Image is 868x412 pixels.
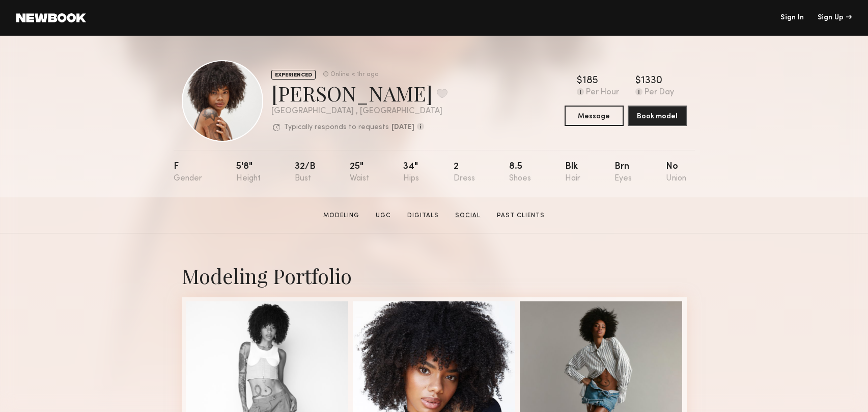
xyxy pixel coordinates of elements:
[628,106,687,126] button: Book model
[451,211,485,220] a: Social
[509,162,531,183] div: 8.5
[565,162,580,183] div: Blk
[182,262,687,289] div: Modeling Portfolio
[454,162,475,183] div: 2
[295,162,316,183] div: 32/b
[403,211,443,220] a: Digitals
[174,162,202,183] div: F
[236,162,261,183] div: 5'8"
[271,80,447,107] div: [PERSON_NAME]
[330,71,378,78] div: Online < 1hr ago
[565,106,624,126] button: Message
[271,70,316,80] div: EXPERIENCED
[284,124,389,131] p: Typically responds to requests
[372,211,395,220] a: UGC
[319,211,363,220] a: Modeling
[614,162,632,183] div: Brn
[641,76,662,86] div: 1330
[586,88,619,97] div: Per Hour
[666,162,686,183] div: No
[780,14,804,21] a: Sign In
[635,76,641,86] div: $
[350,162,369,183] div: 25"
[582,76,598,86] div: 185
[577,76,582,86] div: $
[403,162,419,183] div: 34"
[271,107,447,116] div: [GEOGRAPHIC_DATA] , [GEOGRAPHIC_DATA]
[391,124,414,131] b: [DATE]
[493,211,549,220] a: Past Clients
[818,14,852,21] div: Sign Up
[645,88,674,97] div: Per Day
